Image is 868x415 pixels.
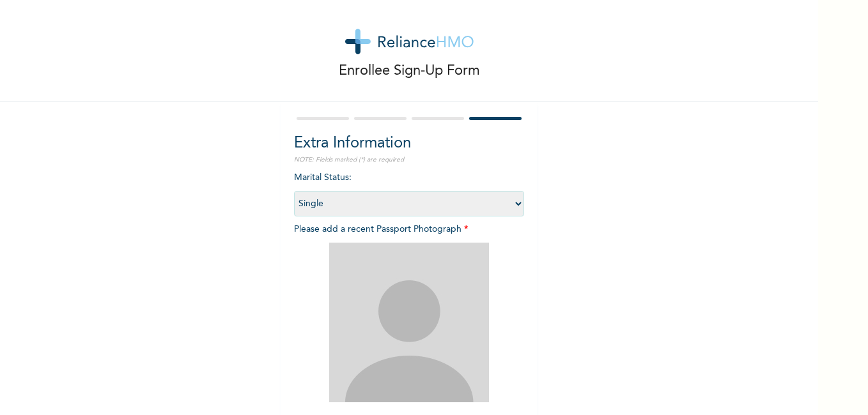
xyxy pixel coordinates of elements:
p: NOTE: Fields marked (*) are required [294,155,524,165]
img: logo [345,29,474,54]
span: Marital Status : [294,173,524,208]
img: Crop [329,243,489,402]
h2: Extra Information [294,132,524,155]
p: Enrollee Sign-Up Form [339,61,480,82]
